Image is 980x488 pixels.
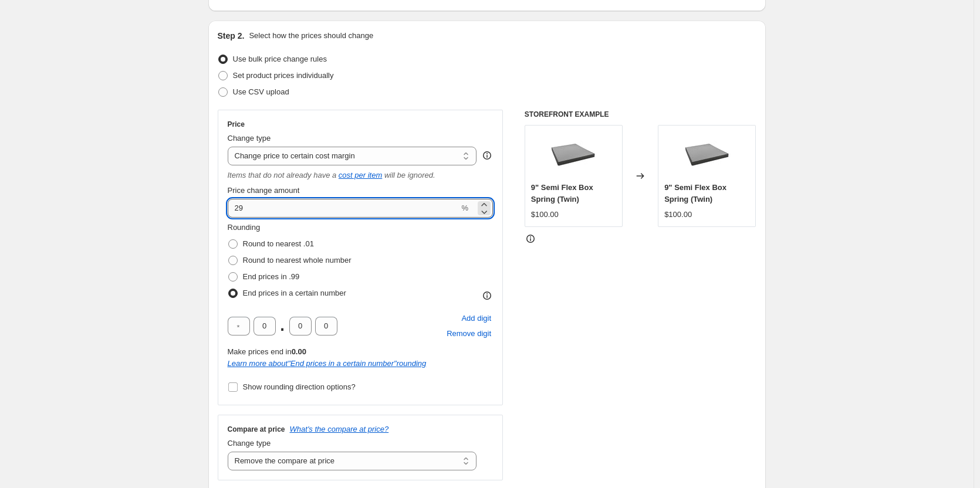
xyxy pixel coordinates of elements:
[228,317,250,335] input: ﹡
[243,289,346,297] span: End prices in a certain number
[445,326,493,341] button: Remove placeholder
[228,439,271,448] span: Change type
[228,186,300,195] span: Price change amount
[254,317,276,335] input: ﹡
[228,425,285,434] h3: Compare at price
[249,30,373,42] p: Select how the prices should change
[233,55,327,63] span: Use bulk price change rules
[228,120,245,129] h3: Price
[531,209,559,221] div: $100.00
[243,256,352,265] span: Round to nearest whole number
[384,171,435,179] i: will be ignored.
[339,171,382,179] a: cost per item
[461,313,491,324] span: Add digit
[684,131,731,178] img: prod_1790987912_80x.jpg
[279,317,286,335] span: .
[664,183,726,204] span: 9" Semi Flex Box Spring (Twin)
[292,347,306,356] b: 0.00
[290,425,389,433] button: What's the compare at price?
[531,183,593,204] span: 9" Semi Flex Box Spring (Twin)
[228,359,427,368] i: Learn more about " End prices in a certain number " rounding
[233,87,289,96] span: Use CSV upload
[243,239,314,248] span: Round to nearest .01
[243,272,300,281] span: End prices in .99
[228,199,459,218] input: 50
[228,223,261,232] span: Rounding
[228,359,427,368] a: Learn more about"End prices in a certain number"rounding
[233,71,334,80] span: Set product prices individually
[218,30,245,42] h2: Step 2.
[315,317,337,335] input: ﹡
[550,131,597,178] img: prod_1790987912_80x.jpg
[447,328,491,340] span: Remove digit
[289,317,312,335] input: ﹡
[459,311,493,326] button: Add placeholder
[481,150,493,161] div: help
[243,382,356,391] span: Show rounding direction options?
[228,171,337,179] i: Items that do not already have a
[461,204,468,212] span: %
[664,209,692,221] div: $100.00
[228,134,271,143] span: Change type
[525,110,756,119] h6: STOREFRONT EXAMPLE
[228,347,306,356] span: Make prices end in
